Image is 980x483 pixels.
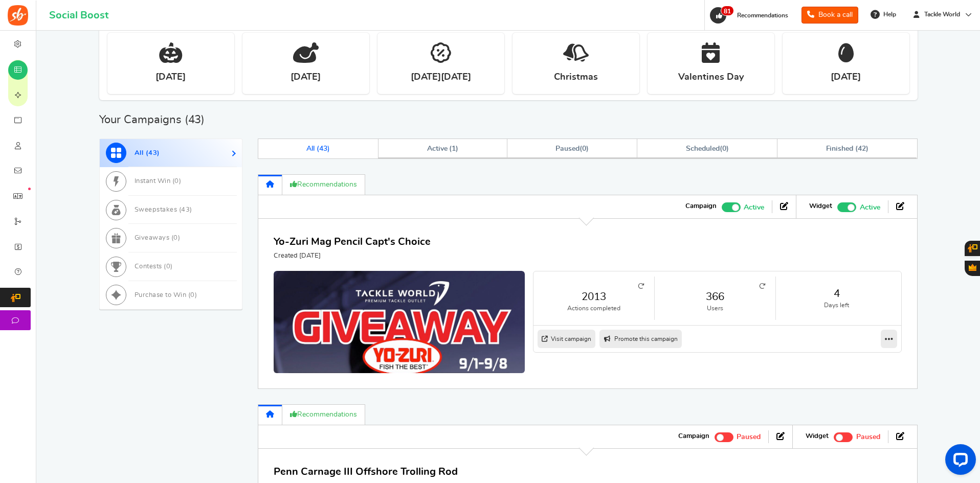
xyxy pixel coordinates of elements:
strong: [DATE][DATE] [411,71,471,84]
strong: Christmas [554,71,598,84]
span: Help [881,10,896,19]
a: 81 Recommendations [709,7,793,24]
span: Scheduled [686,145,720,152]
a: 2013 [544,289,644,304]
small: Users [665,304,765,313]
span: Active [860,202,880,213]
a: Yo-Zuri Mag Pencil Capt's Choice [274,237,431,247]
span: Tackle World [920,10,964,19]
span: 42 [858,145,866,152]
strong: Campaign [678,432,709,441]
span: ( ) [555,145,589,152]
strong: [DATE] [291,71,321,84]
strong: Widget [809,202,832,211]
span: Active [744,202,764,213]
span: Paused [555,145,580,152]
a: 366 [665,289,765,304]
span: Paused [737,434,761,441]
a: Book a call [801,7,858,24]
span: Purchase to Win ( ) [135,292,197,298]
a: Promote this campaign [599,330,682,348]
span: 0 [173,235,178,241]
span: 0 [582,145,586,152]
span: Paused [856,434,880,441]
small: Actions completed [544,304,644,313]
span: 0 [174,178,179,185]
strong: Widget [806,432,829,441]
span: 43 [319,145,327,152]
strong: [DATE] [155,71,186,84]
span: All ( ) [135,150,160,156]
span: ( ) [686,145,728,152]
span: 43 [181,206,190,213]
button: Gratisfaction [965,261,980,276]
span: Instant Win ( ) [135,178,182,185]
span: 81 [721,6,734,16]
span: All ( ) [306,145,330,152]
span: 43 [188,114,202,125]
li: Widget activated [801,200,888,213]
span: 0 [722,145,726,152]
span: Recommendations [737,12,788,18]
span: Active ( ) [427,145,459,152]
li: Widget activated [798,430,888,443]
strong: Campaign [685,202,717,211]
img: Social Boost [8,5,28,26]
strong: [DATE] [831,71,861,84]
span: Contests ( ) [135,263,173,270]
h1: Social Boost [49,10,108,21]
strong: Valentines Day [678,71,744,84]
span: Gratisfaction [969,264,976,271]
h2: Your Campaigns ( ) [99,114,205,125]
span: 0 [166,263,171,270]
iframe: LiveChat chat widget [937,440,980,483]
a: Help [866,6,901,22]
a: Recommendations [282,404,365,425]
a: Penn Carnage III Offshore Trolling Rod [274,467,458,477]
a: Recommendations [282,174,365,195]
span: Giveaways ( ) [135,235,181,241]
span: 43 [148,150,157,156]
em: New [28,188,31,190]
span: 0 [190,292,195,298]
small: Days left [786,301,887,310]
p: Created [DATE] [274,251,431,261]
span: Sweepstakes ( ) [135,206,192,213]
li: 4 [776,277,897,320]
span: Finished ( ) [826,145,868,152]
a: Visit campaign [538,330,595,348]
span: 1 [452,145,456,152]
